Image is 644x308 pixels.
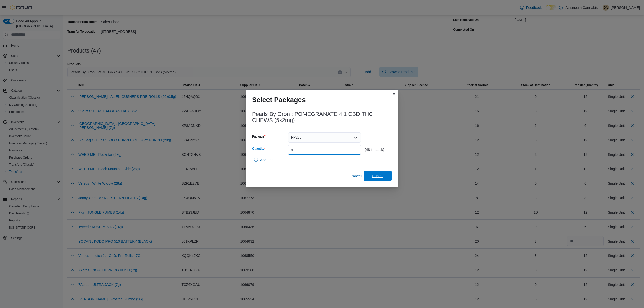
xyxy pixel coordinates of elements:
[252,96,306,104] h1: Select Packages
[291,134,302,140] span: PP280
[364,171,392,181] button: Submit
[252,147,265,151] label: Quantity
[252,111,392,123] h3: Pearls By Gron : POMEGRANATE 4:1 CBD:THC CHEWS (5x2mg)
[348,171,364,181] button: Cancel
[260,157,274,162] span: Add Item
[252,134,265,139] label: Package
[372,173,383,178] span: Submit
[365,148,392,152] div: (48 in stock)
[350,174,362,179] span: Cancel
[252,155,276,165] button: Add Item
[354,135,358,140] button: Open list of options
[391,91,397,97] button: Closes this modal window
